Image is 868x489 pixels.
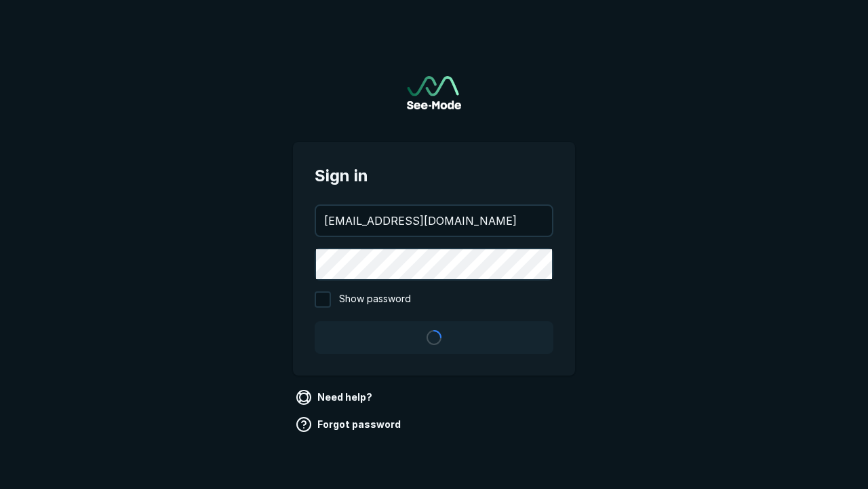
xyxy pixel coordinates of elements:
a: Go to sign in [407,76,461,109]
span: Sign in [315,164,553,188]
span: Show password [339,291,411,308]
input: your@email.com [316,206,552,236]
img: See-Mode Logo [407,76,461,109]
a: Need help? [293,386,378,408]
a: Forgot password [293,414,406,435]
